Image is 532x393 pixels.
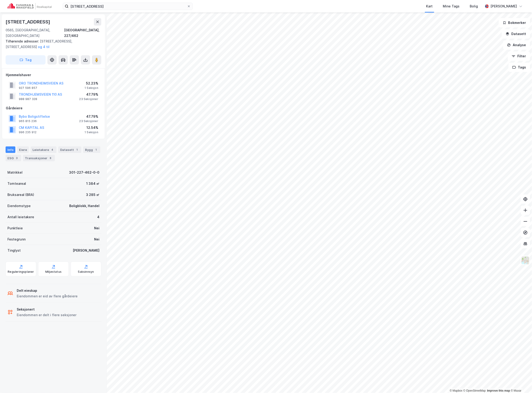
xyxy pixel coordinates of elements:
[79,114,98,119] div: 47.79%
[85,130,98,134] div: 1 Seksjon
[69,203,99,209] div: Boligblokk, Handel
[58,146,81,153] div: Datasett
[509,63,530,72] button: Tags
[85,125,98,130] div: 12.54%
[79,97,98,101] div: 23 Seksjoner
[7,170,23,175] div: Matrikkel
[443,3,460,9] div: Mine Tags
[94,225,99,231] div: Nei
[86,192,99,198] div: 3 285 ㎡
[6,39,98,50] div: [STREET_ADDRESS], [STREET_ADDRESS]
[83,146,100,153] div: Bygg
[6,105,101,111] div: Gårdeiere
[94,237,99,242] div: Nei
[17,288,78,293] div: Delt eieskap
[17,312,76,318] div: Eiendommen er delt i flere seksjoner
[23,155,55,161] div: Transaksjoner
[6,72,101,78] div: Hjemmelshaver
[85,86,98,90] div: 1 Seksjon
[19,130,36,134] div: 996 235 912
[64,27,101,39] div: [GEOGRAPHIC_DATA], 227/462
[15,156,19,160] div: 3
[509,371,532,393] div: Kontrollprogram for chat
[94,147,99,152] div: 1
[86,181,99,186] div: 1 384 ㎡
[6,55,46,65] button: Tag
[79,119,98,123] div: 23 Seksjoner
[503,40,530,50] button: Analyse
[521,256,530,265] img: Z
[79,92,98,97] div: 47.79%
[17,293,78,299] div: Eiendommen er eid av flere gårdeiere
[6,155,21,161] div: ESG
[487,389,510,392] a: Improve this map
[7,237,26,242] div: Festegrunn
[73,248,99,253] div: [PERSON_NAME]
[85,81,98,86] div: 52.23%
[6,146,15,153] div: Info
[19,86,37,90] div: 927 596 857
[7,248,21,253] div: Tinglyst
[499,18,530,27] button: Bokmerker
[17,146,29,153] div: Eiere
[31,146,56,153] div: Leietakere
[78,270,94,274] div: Saksinnsyn
[470,3,478,9] div: Bolig
[17,307,76,312] div: Seksjonert
[491,3,517,9] div: [PERSON_NAME]
[6,27,64,39] div: 0565, [GEOGRAPHIC_DATA], [GEOGRAPHIC_DATA]
[45,270,62,274] div: Miljøstatus
[463,389,486,392] a: OpenStreetMap
[8,270,34,274] div: Reguleringsplaner
[50,147,55,152] div: 4
[426,3,433,9] div: Kart
[19,119,37,123] div: 965 815 236
[7,225,23,231] div: Punktleie
[69,3,187,10] input: Søk på adresse, matrikkel, gårdeiere, leietakere eller personer
[75,147,79,152] div: 1
[7,192,34,198] div: Bruksareal (BRA)
[450,389,463,392] a: Mapbox
[69,170,99,175] div: 301-227-462-0-0
[508,52,530,61] button: Filter
[7,214,34,220] div: Antall leietakere
[6,18,51,26] div: [STREET_ADDRESS]
[48,156,53,160] div: 8
[7,181,26,186] div: Tomteareal
[7,203,31,209] div: Eiendomstype
[19,97,37,101] div: 988 987 328
[6,39,40,43] span: Tilhørende adresser:
[509,371,532,393] iframe: Chat Widget
[97,214,99,220] div: 4
[502,29,530,39] button: Datasett
[7,3,52,10] img: cushman-wakefield-realkapital-logo.202ea83816669bd177139c58696a8fa1.svg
